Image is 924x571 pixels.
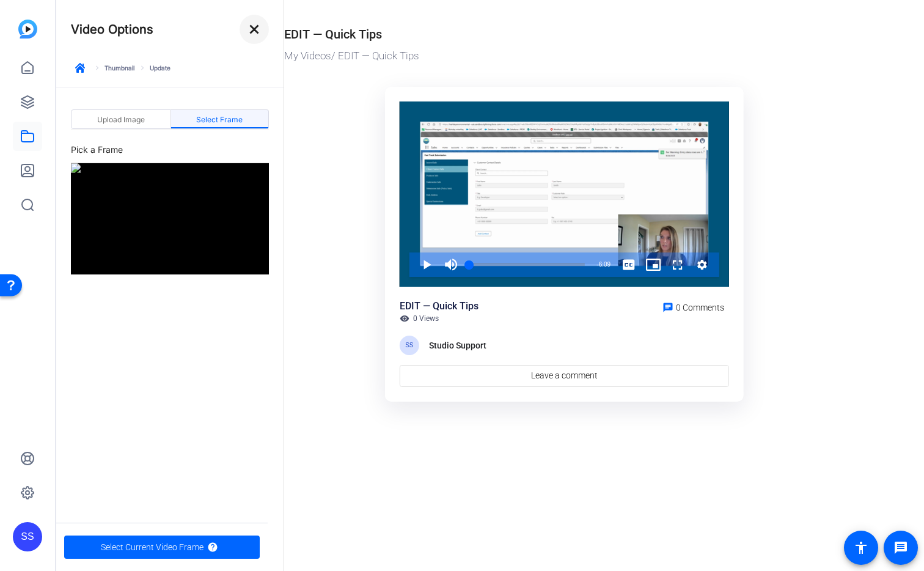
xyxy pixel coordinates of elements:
[414,252,439,277] button: Play
[64,536,260,559] button: Slug Information iconSelect Current Video Frame
[641,252,665,277] button: Picture-in-Picture
[71,142,269,163] div: Pick a Frame
[413,314,439,323] span: 0 Views
[247,22,262,37] mat-icon: close
[439,252,463,277] button: Mute
[658,299,729,314] a: 0 Comments
[97,116,145,123] span: Upload Image
[400,299,479,314] div: EDIT — Quick Tips
[854,540,868,555] mat-icon: accessibility
[665,252,690,277] button: Fullscreen
[400,314,409,323] mat-icon: visibility
[207,542,218,553] mat-icon: Slug Information icon
[662,302,673,313] mat-icon: chat
[531,369,598,382] span: Leave a comment
[284,50,331,62] a: My Videos
[400,101,729,287] div: Video Player
[71,22,153,37] h4: Video Options
[469,263,585,266] div: Progress Bar
[93,64,101,72] mat-icon: keyboard_arrow_right
[196,116,243,123] span: Select Frame
[893,540,908,555] mat-icon: message
[596,261,598,268] span: -
[284,48,838,64] div: / EDIT — Quick Tips
[93,64,134,72] a: Thumbnail
[400,336,419,355] div: SS
[400,365,729,387] a: Leave a comment
[284,25,382,43] div: EDIT — Quick Tips
[71,163,269,274] img: Current Thumbnail
[599,261,610,268] span: 6:09
[429,338,490,353] div: Studio Support
[101,536,204,559] span: Select Current Video Frame
[13,522,42,551] div: SS
[617,252,641,277] button: Captions
[18,20,37,39] img: blue-gradient.svg
[676,303,724,312] span: 0 Comments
